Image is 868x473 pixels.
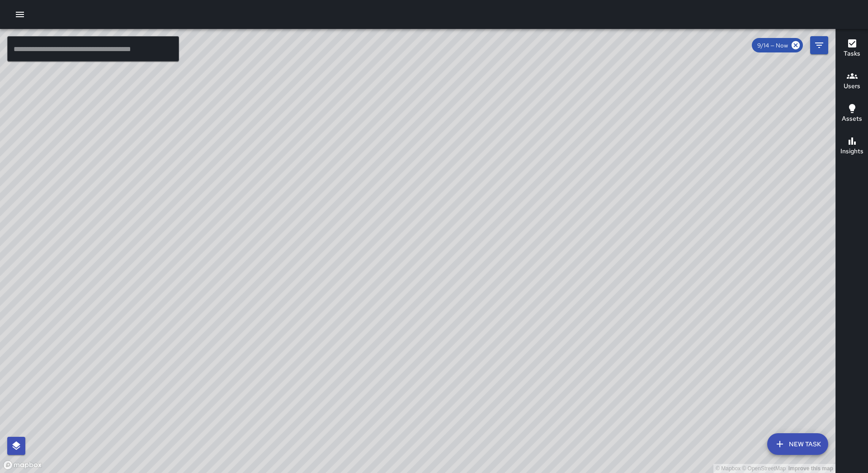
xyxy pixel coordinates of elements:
button: Filters [810,36,828,54]
button: Assets [836,98,868,130]
button: Tasks [836,33,868,65]
button: New Task [767,433,828,455]
button: Users [836,65,868,98]
span: 9/14 — Now [752,42,793,49]
h6: Tasks [844,49,860,59]
h6: Assets [842,114,862,124]
div: 9/14 — Now [752,38,803,52]
h6: Insights [840,147,863,156]
h6: Users [844,81,860,91]
button: Insights [836,130,868,163]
